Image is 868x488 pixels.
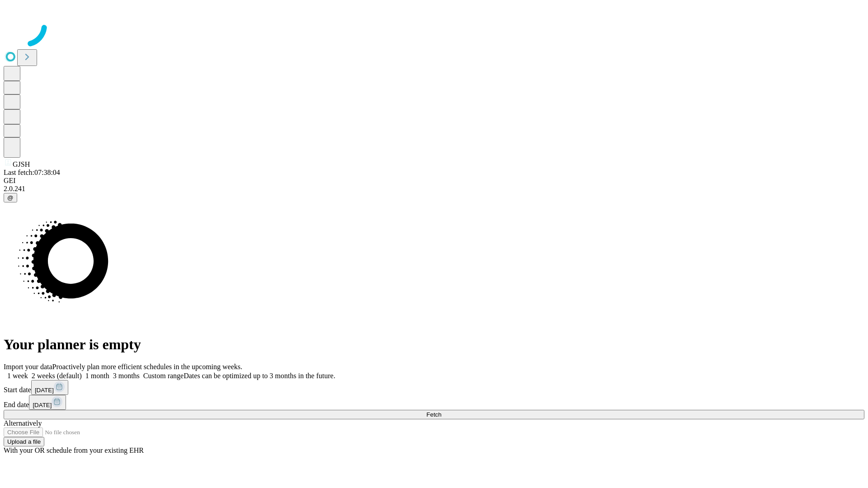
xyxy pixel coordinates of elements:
[143,372,184,380] span: Custom range
[4,169,60,176] span: Last fetch: 07:38:04
[32,372,82,380] span: 2 weeks (default)
[4,446,144,454] span: With your OR schedule from your existing EHR
[113,372,140,380] span: 3 months
[4,380,864,395] div: Start date
[85,372,109,380] span: 1 month
[4,336,864,353] h1: Your planner is empty
[31,380,68,395] button: [DATE]
[4,193,17,202] button: @
[4,437,44,446] button: Upload a file
[426,411,441,418] span: Fetch
[13,160,30,168] span: GJSH
[4,363,52,371] span: Import your data
[4,395,864,410] div: End date
[33,402,52,408] span: [DATE]
[4,185,864,193] div: 2.0.241
[29,395,66,410] button: [DATE]
[7,372,28,380] span: 1 week
[184,372,335,380] span: Dates can be optimized up to 3 months in the future.
[4,410,864,419] button: Fetch
[35,387,54,394] span: [DATE]
[52,363,242,371] span: Proactively plan more efficient schedules in the upcoming weeks.
[4,177,864,185] div: GEI
[4,419,42,427] span: Alternatively
[7,194,14,201] span: @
